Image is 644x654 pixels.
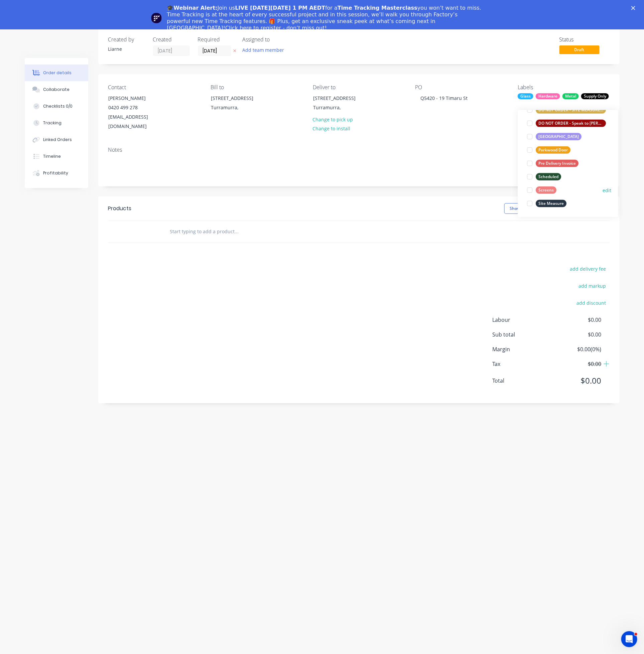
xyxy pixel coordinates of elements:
[43,103,73,109] div: Checklists 0/0
[108,84,200,91] div: Contact
[552,375,601,387] span: $0.00
[109,112,164,131] div: [EMAIL_ADDRESS][DOMAIN_NAME]
[108,45,145,52] div: Liarne
[25,131,88,148] button: Linked Orders
[504,203,556,214] button: Show / Hide columns
[493,331,552,339] span: Sub total
[631,6,638,10] div: Close
[309,124,354,133] button: Change to install
[525,159,582,168] button: Pre Delivery Invoice
[536,93,560,99] div: Hardware
[225,25,327,31] a: Click here to register - don’t miss out!
[536,106,606,114] div: DO NOT ORDER - SITE MEASURE BY CLIENT
[552,316,601,324] span: $0.00
[43,87,70,93] div: Collaborate
[43,70,72,76] div: Order details
[525,172,564,181] button: Scheduled
[559,36,610,43] div: Status
[151,13,162,23] img: Profile image for Team
[536,200,567,207] div: Site Measure
[603,187,612,194] button: edit
[621,631,637,647] iframe: Intercom live chat
[518,84,609,91] div: Labels
[235,5,325,11] b: LIVE [DATE][DATE] 1 PM AEDT
[167,5,483,31] div: Join us for a you won’t want to miss. Time Tracking is at the heart of every successful project a...
[108,147,610,153] div: Notes
[205,93,272,115] div: [STREET_ADDRESS]Turramurra,
[25,115,88,131] button: Tracking
[108,205,132,213] div: Products
[25,165,88,181] button: Profitability
[525,185,559,195] button: Screens
[525,145,573,155] button: Parkwood Door
[43,137,72,143] div: Linked Orders
[243,45,288,54] button: Add team member
[313,84,404,91] div: Deliver to
[552,360,601,368] span: $0.00
[338,5,417,11] b: Time Tracking Masterclass
[536,186,557,194] div: Screens
[536,146,571,154] div: Parkwood Door
[525,105,609,115] button: DO NOT ORDER - SITE MEASURE BY CLIENT
[575,281,610,290] button: add markup
[493,377,552,385] span: Total
[573,298,610,307] button: add discount
[536,173,561,180] div: Scheduled
[198,36,235,43] div: Required
[536,160,579,167] div: Pre Delivery Invoice
[552,345,601,353] span: $0.00 ( 0 %)
[493,316,552,324] span: Labour
[493,345,552,353] span: Margin
[536,120,606,127] div: DO NOT ORDER - Speak to [PERSON_NAME]
[239,45,288,54] button: Add team member
[313,94,369,103] div: [STREET_ADDRESS]
[525,199,569,208] button: Site Measure
[243,36,309,43] div: Assigned to
[581,93,609,99] div: Supply Only
[25,64,88,81] button: Order details
[415,93,473,103] div: Q5420 - 19 Timaru St
[43,120,61,126] div: Tracking
[415,84,507,91] div: PO
[167,5,218,11] b: 🎓Webinar Alert:
[25,148,88,165] button: Timeline
[313,103,369,112] div: Turramurra,
[108,36,145,43] div: Created by
[170,225,303,238] input: Start typing to add a product...
[562,93,579,99] div: Metal
[25,98,88,115] button: Checklists 0/0
[211,94,266,103] div: [STREET_ADDRESS]
[103,93,170,131] div: [PERSON_NAME]0420 499 278[EMAIL_ADDRESS][DOMAIN_NAME]
[153,36,190,43] div: Created
[552,331,601,339] span: $0.00
[518,93,533,99] div: Glass
[309,115,357,124] button: Change to pick up
[211,84,302,91] div: Bill to
[559,45,600,54] span: Draft
[493,360,552,368] span: Tax
[43,153,61,159] div: Timeline
[211,103,266,112] div: Turramurra,
[566,264,610,273] button: add delivery fee
[525,119,609,128] button: DO NOT ORDER - Speak to [PERSON_NAME]
[43,170,68,176] div: Profitability
[109,94,164,103] div: [PERSON_NAME]
[109,103,164,112] div: 0420 499 278
[25,81,88,98] button: Collaborate
[536,133,582,140] div: [GEOGRAPHIC_DATA]
[525,132,585,141] button: [GEOGRAPHIC_DATA]
[307,93,374,115] div: [STREET_ADDRESS]Turramurra,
